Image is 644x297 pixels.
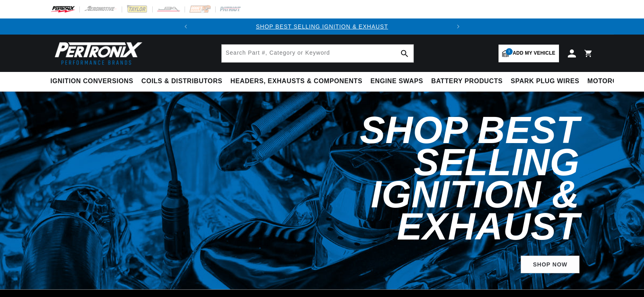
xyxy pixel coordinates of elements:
img: Pertronix [50,39,143,67]
summary: Spark Plug Wires [507,72,583,91]
span: Coils & Distributors [141,77,222,86]
summary: Coils & Distributors [137,72,226,91]
span: Headers, Exhausts & Components [231,77,362,86]
summary: Ignition Conversions [50,72,137,91]
summary: Engine Swaps [366,72,427,91]
div: 1 of 2 [194,22,450,31]
a: SHOP NOW [521,256,580,274]
button: Translation missing: en.sections.announcements.previous_announcement [178,18,194,35]
span: 1 [506,48,513,55]
div: Announcement [194,22,450,31]
summary: Headers, Exhausts & Components [226,72,366,91]
slideshow-component: Translation missing: en.sections.announcements.announcement_bar [30,18,614,35]
button: Translation missing: en.sections.announcements.next_announcement [450,18,466,35]
span: Spark Plug Wires [511,77,579,86]
a: SHOP BEST SELLING IGNITION & EXHAUST [256,23,388,30]
span: Ignition Conversions [50,77,133,86]
a: 1Add my vehicle [499,45,559,62]
summary: Battery Products [427,72,507,91]
span: Battery Products [431,77,503,86]
summary: Motorcycle [584,72,640,91]
input: Search Part #, Category or Keyword [222,45,413,62]
span: Engine Swaps [370,77,423,86]
span: Add my vehicle [513,49,555,57]
button: Search Part #, Category or Keyword [396,45,413,62]
span: Motorcycle [588,77,636,86]
h2: Shop Best Selling Ignition & Exhaust [235,114,580,243]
